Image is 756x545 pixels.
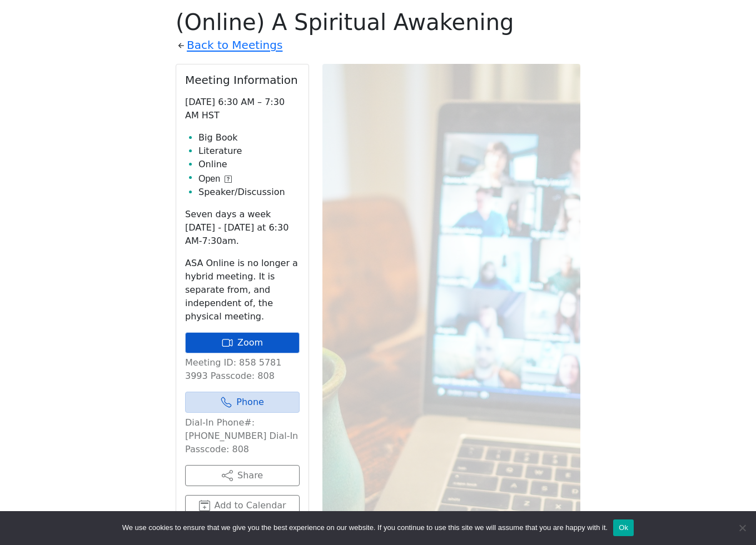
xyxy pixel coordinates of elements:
[185,332,300,353] a: Zoom
[122,522,608,533] span: We use cookies to ensure that we give you the best experience on our website. If you continue to ...
[185,208,300,248] p: Seven days a week [DATE] - [DATE] at 6:30 AM-7:30am.
[185,495,300,516] button: Add to Calendar
[198,158,300,171] li: Online
[198,144,300,158] li: Literature
[176,9,580,36] h1: (Online) A Spiritual Awakening
[198,131,300,144] li: Big Book
[185,257,300,323] p: ASA Online is no longer a hybrid meeting. It is separate from, and independent of, the physical m...
[185,356,300,383] p: Meeting ID: 858 5781 3993 Passcode: 808
[185,73,300,87] h2: Meeting Information
[185,416,300,456] p: Dial-In Phone#: [PHONE_NUMBER] Dial-In Passcode: 808
[613,519,634,536] button: Ok
[198,186,300,199] li: Speaker/Discussion
[187,36,282,55] a: Back to Meetings
[198,172,232,186] button: Open
[185,465,300,486] button: Share
[737,522,748,533] span: No
[185,96,300,122] p: [DATE] 6:30 AM – 7:30 AM HST
[198,172,220,186] span: Open
[185,392,300,413] a: Phone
